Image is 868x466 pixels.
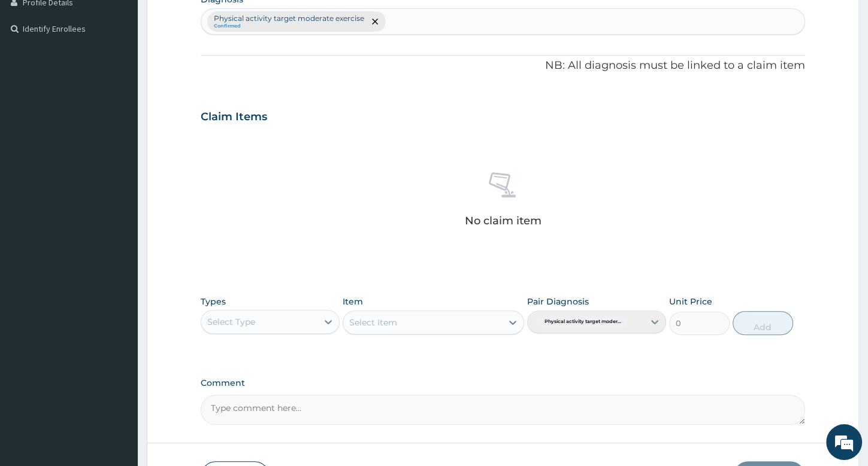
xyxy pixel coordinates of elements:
[201,58,805,74] p: NB: All diagnosis must be linked to a claim item
[527,296,589,307] label: Pair Diagnosis
[6,327,228,368] textarea: Type your message and hit 'Enter'
[343,296,363,307] label: Item
[62,67,201,83] div: Chat with us now
[669,296,712,307] label: Unit Price
[465,215,542,227] p: No claim item
[196,6,225,35] div: Minimize live chat window
[69,151,165,272] span: We're online!
[201,111,267,124] h3: Claim Items
[201,378,805,388] label: Comment
[207,316,255,328] div: Select Type
[733,311,793,335] button: Add
[22,60,49,90] img: d_794563401_company_1708531726252_794563401
[201,297,226,307] label: Types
